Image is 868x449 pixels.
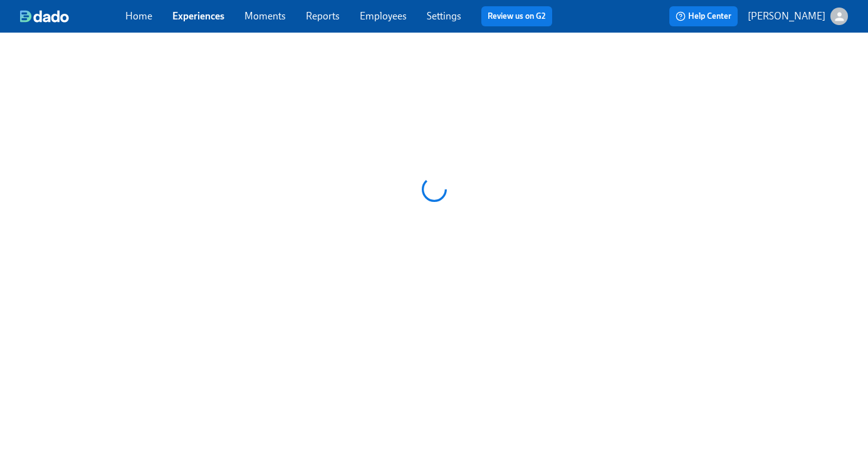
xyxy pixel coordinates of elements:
img: dado [20,10,69,23]
a: Experiences [172,10,224,22]
span: Help Center [676,10,731,23]
a: Employees [360,10,407,22]
a: Settings [427,10,461,22]
a: Review us on G2 [488,10,546,23]
button: [PERSON_NAME] [748,8,848,25]
p: [PERSON_NAME] [748,9,825,23]
button: Review us on G2 [481,6,552,26]
a: Home [125,10,152,22]
a: Moments [244,10,286,22]
a: Reports [306,10,340,22]
a: dado [20,10,125,23]
button: Help Center [669,6,738,26]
